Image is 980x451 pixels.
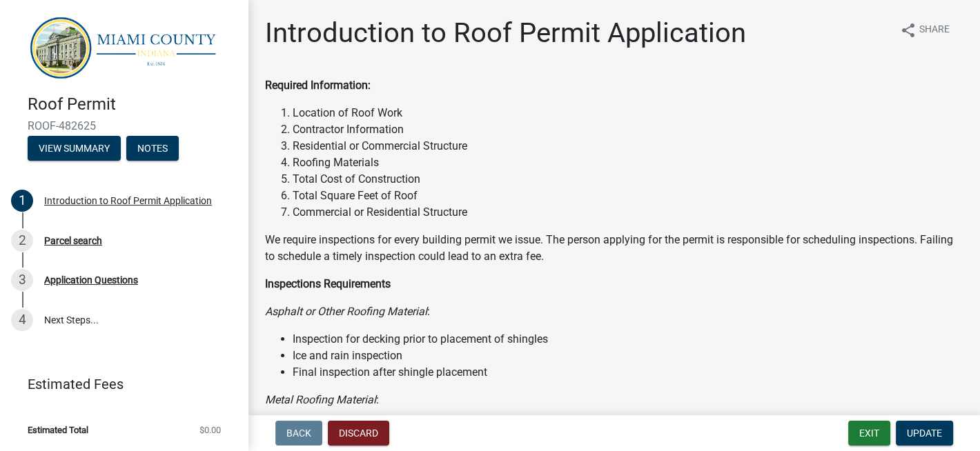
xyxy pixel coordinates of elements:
strong: Requirements [324,277,391,290]
li: Final inspection after shingle placement [293,364,963,381]
li: Residential or Commercial Structure [293,138,963,154]
h4: Roof Permit [28,94,237,114]
li: Total Square Feet of Roof [293,188,963,204]
li: Commercial or Residential Structure [293,204,963,221]
div: 1 [11,190,33,212]
span: Estimated Total [28,425,88,434]
li: Roofing Materials [293,154,963,171]
button: Notes [126,136,179,161]
span: ROOF-482625 [28,119,221,132]
strong: Inspections [265,277,321,290]
button: Exit [848,421,890,445]
img: Miami County, Indiana [28,14,226,80]
li: Total Cost of Construction [293,171,963,188]
p: : [265,303,963,320]
p: : [265,392,963,408]
wm-modal-confirm: Summary [28,144,121,155]
li: Inspection for decking prior to placement of shingles [293,331,963,348]
span: $0.00 [199,425,221,434]
i: Asphalt or Other Roofing Material [265,305,427,318]
i: Metal Roofing Material [265,393,376,406]
div: Application Questions [44,275,138,285]
div: 4 [11,309,33,331]
div: 2 [11,230,33,252]
div: 3 [11,269,33,291]
li: Location of Roof Work [293,105,963,121]
a: Estimated Fees [11,370,226,398]
span: Share [919,22,950,39]
div: Introduction to Roof Permit Application [44,196,212,206]
button: Back [275,421,322,445]
strong: Required Information: [265,79,371,92]
h1: Introduction to Roof Permit Application [265,17,746,50]
div: Parcel search [44,236,102,245]
span: Back [286,428,311,439]
span: Update [907,428,942,439]
button: View Summary [28,136,121,161]
button: shareShare [889,17,961,43]
button: Discard [328,421,389,445]
li: Ice and rain inspection [293,348,963,364]
i: share [900,22,917,39]
wm-modal-confirm: Notes [126,144,179,155]
li: Contractor Information [293,121,963,138]
p: We require inspections for every building permit we issue. The person applying for the permit is ... [265,232,963,265]
button: Update [896,421,953,445]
